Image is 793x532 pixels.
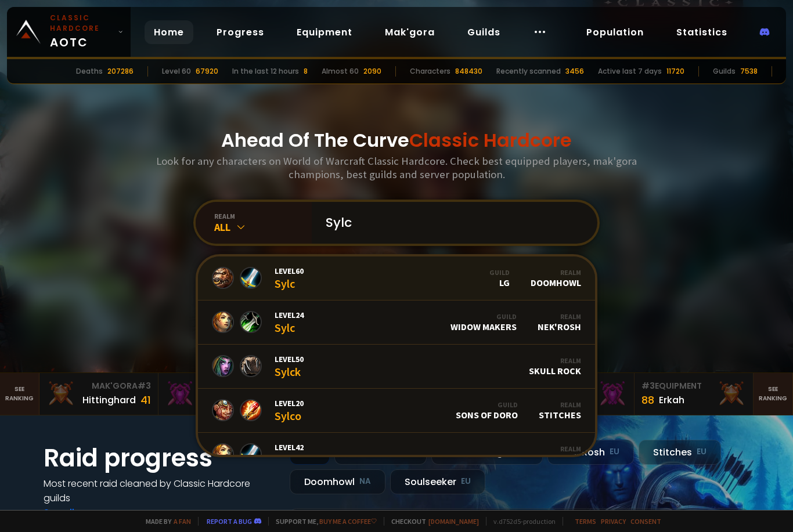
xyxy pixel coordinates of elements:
div: Mak'Gora [46,380,151,392]
div: Widow Makers [450,312,517,332]
div: Realm [531,268,581,277]
a: Terms [575,517,596,526]
span: Level 50 [275,354,304,364]
span: Level 20 [275,398,304,408]
div: 11720 [666,66,684,77]
a: Report a bug [207,517,252,526]
small: EU [461,476,471,487]
a: Guilds [458,20,510,44]
h3: Look for any characters on World of Warcraft Classic Hardcore. Check best equipped players, mak'g... [152,154,641,181]
span: # 3 [641,380,655,392]
a: Equipment [287,20,362,44]
div: Mak'Gora [165,380,270,392]
div: Stitches [539,444,581,465]
div: Characters [410,66,450,77]
div: 88 [641,392,654,408]
div: Almost 60 [322,66,359,77]
a: [DOMAIN_NAME] [428,517,479,526]
a: See all progress [44,506,119,519]
div: 8 [304,66,308,77]
div: Level 60 [162,66,191,77]
div: Sons of Doro [456,400,518,421]
div: Realm [539,444,581,453]
div: Soulseeker [390,469,485,494]
span: Made by [139,517,191,526]
small: EU [610,446,619,458]
a: Level60SylcGuildLGRealmDoomhowl [198,256,595,301]
div: Guild [456,400,518,409]
div: Nek'Rosh [538,312,581,332]
div: Doomhowl [290,469,385,494]
div: 41 [140,392,151,408]
div: Guild [450,312,517,321]
div: 7538 [740,66,758,77]
div: 207286 [107,66,134,77]
a: Classic HardcoreAOTC [7,7,131,57]
h4: Most recent raid cleaned by Classic Hardcore guilds [44,476,276,505]
a: Seeranking [754,373,793,415]
a: Level24SylcGuildWidow MakersRealmNek'Rosh [198,301,595,345]
span: Checkout [384,517,479,526]
div: Deaths [76,66,103,77]
a: Mak'Gora#3Hittinghard41 [39,373,158,415]
a: Consent [630,517,661,526]
div: 2090 [363,66,381,77]
div: Erkah [659,393,684,407]
a: #3Equipment88Erkah [635,373,754,415]
small: NA [359,476,371,487]
small: EU [697,446,707,458]
div: LG [489,268,510,288]
div: Skull Rock [529,356,581,377]
div: Sylc [275,310,304,335]
a: Progress [207,20,273,44]
div: Active last 7 days [598,66,662,77]
span: Support me, [268,517,377,526]
div: Sylco [275,398,304,423]
a: Level50SylckRealmSkull Rock [198,345,595,389]
a: Mak'gora [376,20,444,44]
a: a fan [174,517,191,526]
div: Sylc [275,266,304,291]
small: Classic Hardcore [50,13,113,34]
h1: Raid progress [44,440,276,476]
div: In the last 12 hours [232,66,299,77]
span: Level 42 [275,442,322,453]
input: Search a character... [319,202,583,244]
div: Realm [529,356,581,365]
h1: Ahead Of The Curve [221,126,572,154]
div: Stitches [639,440,721,465]
a: Home [145,20,193,44]
a: Privacy [601,517,626,526]
div: Nek'Rosh [547,440,634,465]
a: Level42SylcantorRealmStitches [198,433,595,477]
a: Level20SylcoGuildSons of DoroRealmStitches [198,389,595,433]
div: Stitches [539,400,581,421]
div: Equipment [641,380,746,392]
div: Sylcantor [275,442,322,467]
div: Recently scanned [496,66,561,77]
div: All [214,220,312,234]
div: 67920 [196,66,218,77]
span: # 3 [138,380,151,392]
span: v. d752d5 - production [486,517,556,526]
div: Guild [489,268,510,277]
div: Realm [538,312,581,321]
div: realm [214,212,312,220]
div: 848430 [455,66,482,77]
a: Population [577,20,653,44]
div: Hittinghard [82,393,136,407]
span: Level 24 [275,310,304,320]
a: Mak'Gora#2Rivench100 [158,373,277,415]
div: Realm [539,400,581,409]
div: Guilds [713,66,736,77]
div: Doomhowl [531,268,581,288]
span: AOTC [50,13,113,51]
span: Level 60 [275,266,304,276]
span: Classic Hardcore [409,127,572,153]
a: Statistics [667,20,737,44]
a: Buy me a coffee [319,517,377,526]
div: 3456 [565,66,584,77]
div: Sylck [275,354,304,379]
